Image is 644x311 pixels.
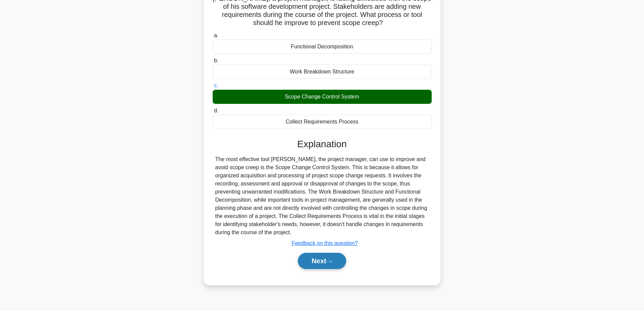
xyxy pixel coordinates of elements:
[214,58,218,63] span: b.
[217,138,428,150] h3: Explanation
[292,240,358,246] a: Feedback on this question?
[214,108,218,113] span: d.
[213,115,432,129] div: Collect Requirements Process
[215,155,429,237] div: The most effective tool [PERSON_NAME], the project manager, can use to improve and avoid scope cr...
[213,65,432,79] div: Work Breakdown Structure
[298,253,346,269] button: Next
[213,40,432,54] div: Functional Decomposition
[214,32,218,38] span: a.
[213,90,432,104] div: Scope Change Control System
[214,83,218,88] span: c.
